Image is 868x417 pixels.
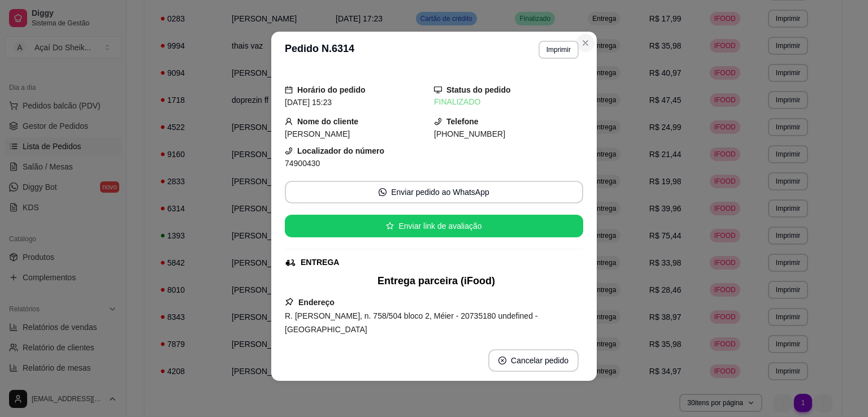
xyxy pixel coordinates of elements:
[434,129,505,138] span: [PHONE_NUMBER]
[285,311,537,334] span: R. [PERSON_NAME], n. 758/504 bloco 2, Méier - 20735180 undefined - [GEOGRAPHIC_DATA]
[576,34,594,52] button: Close
[297,146,384,155] strong: Localizador do número
[285,181,583,203] button: whats-appEnviar pedido ao WhatsApp
[301,257,339,268] div: ENTREGA
[285,118,293,125] span: user
[285,215,583,237] button: starEnviar link de avaliação
[298,298,335,307] strong: Endereço
[297,117,358,126] strong: Nome do cliente
[446,85,511,94] strong: Status do pedido
[488,349,579,372] button: close-circleCancelar pedido
[285,159,320,168] span: 74900430
[379,188,387,196] span: whats-app
[434,118,442,125] span: phone
[498,357,506,364] span: close-circle
[446,117,479,126] strong: Telefone
[285,129,350,138] span: [PERSON_NAME]
[285,147,293,155] span: phone
[434,96,583,108] div: FINALIZADO
[285,297,294,306] span: pushpin
[285,41,354,59] h3: Pedido N. 6314
[386,222,394,230] span: star
[285,86,293,94] span: calendar
[539,41,579,59] button: Imprimir
[434,86,442,94] span: desktop
[289,273,583,289] div: Entrega parceira (iFood)
[285,98,332,107] span: [DATE] 15:23
[297,85,366,94] strong: Horário do pedido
